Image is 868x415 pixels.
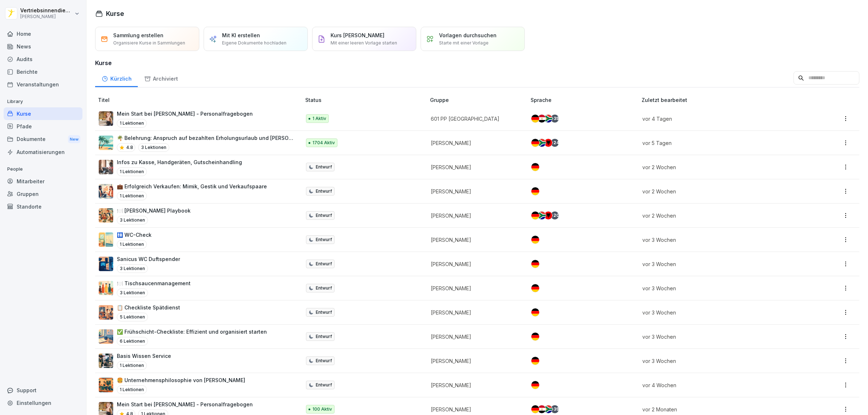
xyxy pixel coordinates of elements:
p: Infos zu Kasse, Handgeräten, Gutscheinhandling [117,158,242,166]
p: Entwurf [316,358,332,364]
p: 🚻 WC-Check [117,231,152,239]
img: de.svg [531,381,539,389]
p: Kurs [PERSON_NAME] [331,31,384,39]
p: 🍔 Unternehmensphilosophie von [PERSON_NAME] [117,376,245,384]
p: 🍽️ [PERSON_NAME] Playbook [117,207,191,214]
img: aaay8cu0h1hwaqqp9269xjan.png [99,111,113,126]
img: de.svg [531,163,539,171]
p: Vorlagen durchsuchen [439,31,497,39]
p: 1704 Aktiv [312,140,335,146]
img: de.svg [531,405,539,413]
img: de.svg [531,284,539,292]
div: + 39 [551,115,559,123]
p: Entwurf [316,333,332,340]
a: DokumenteNew [4,133,82,146]
div: Support [4,384,82,397]
p: 4.8 [126,144,133,151]
img: kv1piqrsvckxew6wyil21tmn.png [99,329,113,344]
img: de.svg [531,115,539,123]
p: vor 5 Tagen [642,139,795,147]
p: [PERSON_NAME] [431,357,519,365]
a: Home [4,27,82,40]
p: Starte mit einer Vorlage [439,40,489,46]
p: 601 PP [GEOGRAPHIC_DATA] [431,115,519,123]
img: eg.svg [538,405,546,413]
div: + 39 [551,405,559,413]
p: 6 Lektionen [117,337,148,346]
img: za.svg [538,211,546,219]
a: Veranstaltungen [4,78,82,91]
p: [PERSON_NAME] [431,236,519,244]
p: Basis Wissen Service [117,352,171,360]
p: vor 2 Wochen [642,212,795,219]
a: Kürzlich [95,69,138,87]
p: 1 Aktiv [312,115,326,122]
p: Sprache [531,96,639,104]
div: Kurse [4,107,82,120]
p: [PERSON_NAME] [431,406,519,413]
p: vor 3 Wochen [642,309,795,316]
p: vor 3 Wochen [642,333,795,341]
p: [PERSON_NAME] [431,284,519,292]
p: vor 4 Tagen [642,115,795,123]
div: News [4,40,82,53]
img: s9mc00x6ussfrb3lxoajtb4r.png [99,136,113,150]
img: elhrexh7bm1zs7xeh2a9f3un.png [99,184,113,198]
p: Eigene Dokumente hochladen [222,40,286,46]
p: Mein Start bei [PERSON_NAME] - Personalfragebogen [117,401,253,408]
img: de.svg [531,333,539,341]
img: de.svg [531,236,539,244]
img: v92xrh78m80z1ixos6u0k3dt.png [99,232,113,247]
div: Einstellungen [4,397,82,409]
p: [PERSON_NAME] [431,381,519,389]
p: [PERSON_NAME] [431,333,519,341]
img: de.svg [531,357,539,365]
div: Pfade [4,120,82,133]
p: [PERSON_NAME] [431,260,519,268]
p: ✅ Frühschicht-Checkliste: Effizient und organisiert starten [117,328,267,335]
p: 3 Lektionen [117,264,148,273]
div: + 20 [551,211,559,219]
a: Berichte [4,65,82,78]
p: 💼 Erfolgreich Verkaufen: Mimik, Gestik und Verkaufspaare [117,183,267,190]
p: Library [4,96,82,107]
p: 1 Lektionen [117,361,147,370]
div: + 24 [551,139,559,147]
p: vor 3 Wochen [642,357,795,365]
p: 3 Lektionen [117,288,148,297]
img: za.svg [538,139,546,147]
p: Gruppe [430,96,528,104]
img: h2mn30dzzrvbhtu8twl9he0v.png [99,160,113,174]
a: Mitarbeiter [4,175,82,188]
p: 5 Lektionen [117,313,148,321]
p: 1 Lektionen [117,240,147,249]
img: de.svg [531,139,539,147]
img: de.svg [531,260,539,268]
p: Status [305,96,427,104]
p: vor 3 Wochen [642,260,795,268]
p: [PERSON_NAME] [431,139,519,147]
p: 1 Lektionen [117,167,147,176]
div: Archiviert [138,69,184,87]
p: Titel [98,96,302,104]
p: Entwurf [316,164,332,170]
p: [PERSON_NAME] [20,14,73,19]
p: Entwurf [316,285,332,291]
img: de.svg [531,187,539,195]
p: Entwurf [316,309,332,316]
p: Entwurf [316,261,332,267]
p: 100 Aktiv [312,406,332,412]
div: Dokumente [4,133,82,146]
a: Automatisierungen [4,146,82,158]
img: de.svg [531,308,539,316]
img: za.svg [544,405,552,413]
img: luuqjhkzcakh9ccac2pz09oo.png [99,257,113,271]
div: Audits [4,53,82,65]
img: fus0lrw6br91euh7ojuq1zn4.png [99,208,113,223]
p: 🍽️ Tischsaucenmanagement [117,279,191,287]
p: Sanicus WC Duftspender [117,255,180,263]
p: 📋 Checkliste Spätdienst [117,304,180,311]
